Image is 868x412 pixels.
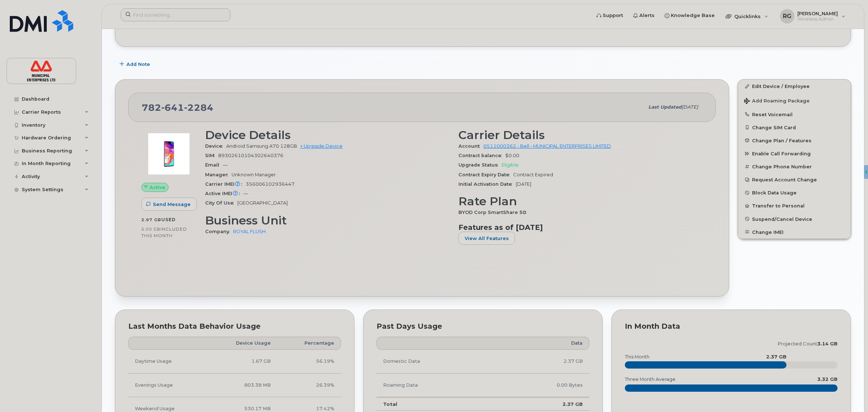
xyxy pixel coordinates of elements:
text: three month average [624,377,676,382]
button: Enable Call Forwarding [738,147,851,160]
span: Manager [205,172,232,177]
span: Enable Call Forwarding [752,151,811,156]
a: Alerts [628,8,660,23]
span: [DATE] [516,181,531,187]
span: Suspend/Cancel Device [752,216,812,222]
span: City Of Use [205,200,237,206]
span: RG [783,12,792,21]
span: Account [458,143,483,149]
span: Contract Expired [513,172,553,177]
span: Knowledge Base [671,12,715,19]
span: 2284 [184,102,213,113]
span: Last updated [648,104,682,110]
a: Edit Device / Employee [738,80,851,93]
span: Send Message [153,201,191,208]
span: Active [150,184,165,191]
span: Carrier IMEI [205,181,246,187]
span: 782 [142,102,213,113]
span: — [223,162,228,168]
input: Find something... [121,8,231,21]
div: Quicklinks [720,9,773,24]
span: Android Samsung A70 128GB [226,143,297,149]
span: Support [603,12,623,19]
span: Alerts [639,12,655,19]
tspan: 3.14 GB [817,341,838,346]
span: Company [205,229,233,234]
a: 0511000362 - Bell - MUNICIPAL ENTERPRISES LIMITED [483,143,611,149]
h3: Carrier Details [458,129,703,142]
td: 2.37 GB [496,397,589,411]
button: Transfer to Personal [738,199,851,212]
span: Add Note [126,61,150,68]
th: Data [496,337,589,350]
span: 89302610104302640376 [218,153,283,158]
div: In Month Data [625,323,838,330]
button: Block Data Usage [738,186,851,199]
text: 2.37 GB [766,354,786,360]
td: Evenings Usage [128,374,207,397]
span: Unknown Manager [232,172,276,177]
td: 26.39% [277,374,341,397]
h3: Device Details [205,129,450,142]
button: Change Phone Number [738,160,851,173]
span: Eligible [502,162,519,168]
button: View All Features [458,232,515,245]
span: Quicklinks [734,13,761,19]
h3: Features as of [DATE] [458,223,703,232]
button: Reset Voicemail [738,108,851,121]
span: used [161,217,176,222]
span: [PERSON_NAME] [797,10,838,16]
button: Change SIM Card [738,121,851,134]
button: Add Roaming Package [738,93,851,108]
div: Past Days Usage [377,323,589,330]
span: Device [205,143,226,149]
td: 803.38 MB [207,374,277,397]
span: SIM [205,153,218,158]
span: Initial Activation Date [458,181,516,187]
td: 56.19% [277,350,341,373]
span: Upgrade Status [458,162,502,168]
td: Daytime Usage [128,350,207,373]
h3: Business Unit [205,214,450,227]
span: 5.00 GB [141,227,161,232]
button: Request Account Change [738,173,851,186]
td: Domestic Data [377,350,496,373]
h3: Rate Plan [458,195,703,208]
span: 2.97 GB [141,217,161,222]
td: 0.00 Bytes [496,374,589,397]
span: Active IMEI [205,191,244,196]
text: 3.32 GB [817,377,838,382]
a: ROYAL FLUSH [233,229,266,234]
text: projected count [778,341,838,346]
span: BYOD Corp SmartShare 50 [458,210,530,215]
span: 356006102936447 [246,181,295,187]
td: 2.37 GB [496,350,589,373]
span: Contract balance [458,153,505,158]
div: Last Months Data Behavior Usage [128,323,341,330]
a: Support [591,8,628,23]
span: Add Roaming Package [744,98,810,105]
span: 641 [161,102,184,113]
td: Total [377,397,496,411]
button: Suspend/Cancel Device [738,213,851,226]
button: Add Note [115,58,156,71]
button: Send Message [141,198,197,211]
span: View All Features [465,235,509,242]
span: Wireless Admin [797,16,838,22]
td: 1.67 GB [207,350,277,373]
a: + Upgrade Device [300,143,342,149]
button: Change IMEI [738,226,851,239]
a: Knowledge Base [660,8,720,23]
div: Ryan George [775,9,851,24]
th: Percentage [277,337,341,350]
button: Change Plan / Features [738,134,851,147]
span: Email [205,162,223,168]
span: $0.00 [505,153,519,158]
td: Roaming Data [377,374,496,397]
span: Change Plan / Features [752,138,811,143]
img: image20231002-3703462-104ph8m.jpeg [147,132,191,176]
th: Device Usage [207,337,277,350]
span: included this month [141,226,187,238]
text: this month [624,354,649,360]
tr: Weekdays from 6:00pm to 8:00am [128,374,341,397]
